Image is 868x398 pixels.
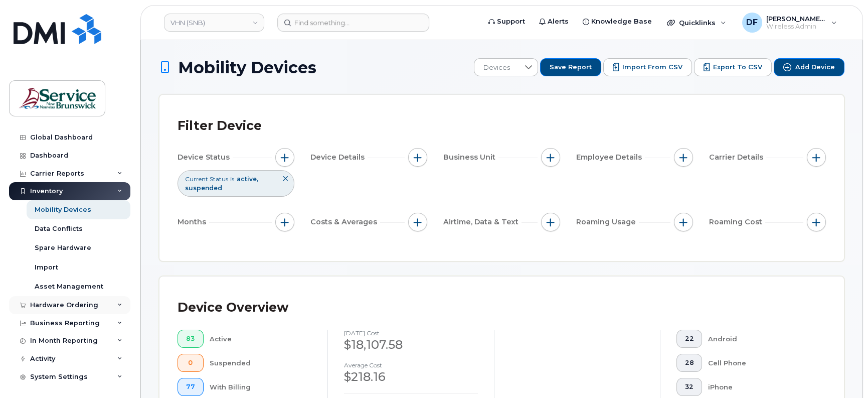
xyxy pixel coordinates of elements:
button: Import from CSV [603,58,692,76]
button: 0 [178,354,204,372]
span: Roaming Usage [576,217,639,227]
div: With Billing [210,378,312,396]
div: Filter Device [178,113,262,139]
span: Current Status [185,175,228,183]
div: Device Overview [178,295,288,321]
span: Roaming Cost [709,217,765,227]
span: Carrier Details [709,152,766,163]
div: Android [708,330,810,348]
span: is [230,175,234,183]
span: Costs & Averages [310,217,380,227]
div: iPhone [708,378,810,396]
span: Airtime, Data & Text [443,217,522,227]
span: 22 [685,335,694,343]
div: $18,107.58 [344,336,477,353]
span: suspended [185,184,222,192]
h4: [DATE] cost [344,330,477,336]
span: Months [178,217,209,227]
span: active [237,175,258,183]
span: Employee Details [576,152,645,163]
span: 32 [685,383,694,391]
button: Export to CSV [694,58,772,76]
div: Suspended [210,354,312,372]
div: Active [210,330,312,348]
button: 83 [178,330,204,348]
span: Devices [474,59,519,77]
span: 83 [186,335,195,343]
span: 28 [685,359,694,367]
span: 0 [186,359,195,367]
div: $218.16 [344,368,477,385]
span: Save Report [550,63,592,72]
span: 77 [186,383,195,391]
span: Import from CSV [622,63,682,72]
div: Cell Phone [708,354,810,372]
button: 22 [676,330,703,348]
span: Device Status [178,152,233,163]
button: 32 [676,378,703,396]
span: Add Device [795,63,835,72]
span: Export to CSV [713,63,762,72]
button: 28 [676,354,703,372]
span: Business Unit [443,152,498,163]
button: Add Device [774,58,844,76]
button: Save Report [540,58,601,76]
span: Device Details [310,152,368,163]
span: Mobility Devices [178,59,316,76]
button: 77 [178,378,204,396]
h4: Average cost [344,362,477,368]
